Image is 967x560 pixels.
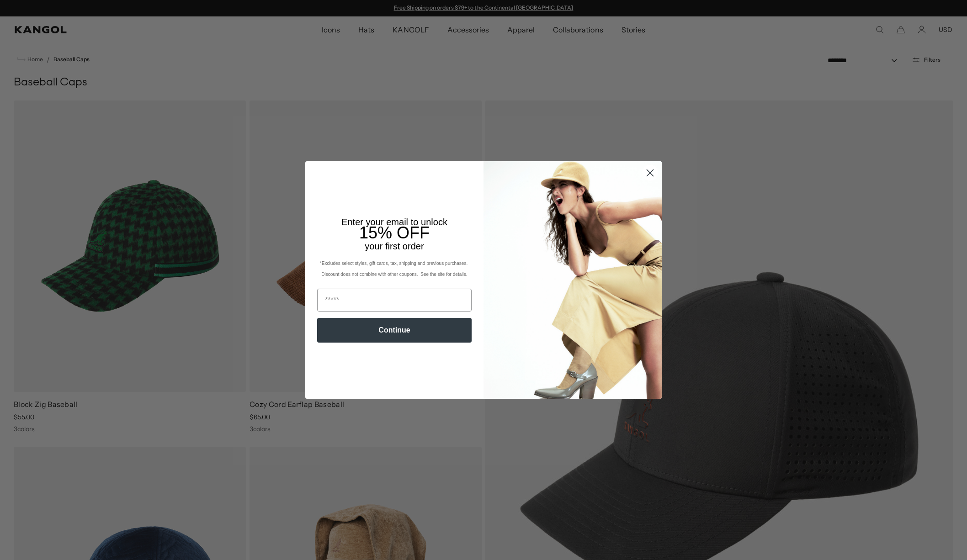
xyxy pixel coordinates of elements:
[483,161,662,399] img: 93be19ad-e773-4382-80b9-c9d740c9197f.jpeg
[320,261,469,277] span: *Excludes select styles, gift cards, tax, shipping and previous purchases. Discount does not comb...
[642,165,658,181] button: Close dialog
[359,223,430,242] span: 15% OFF
[341,217,447,227] span: Enter your email to unlock
[317,289,472,312] input: Email
[317,318,472,343] button: Continue
[365,241,424,251] span: your first order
